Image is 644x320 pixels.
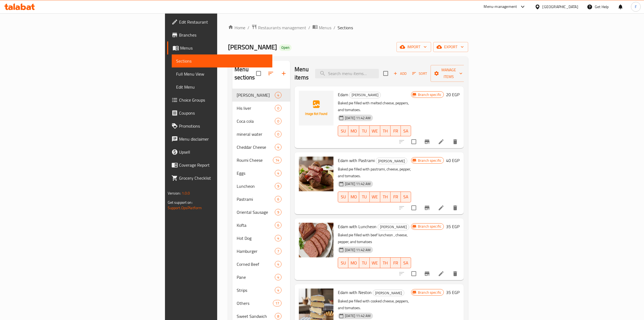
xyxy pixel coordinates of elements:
[295,65,309,82] h2: Menu items
[416,92,444,97] span: Branch specific
[275,184,281,189] span: 9
[338,192,348,202] button: SU
[167,15,273,28] a: Edit Restaurant
[275,119,281,124] span: 0
[351,259,357,267] span: MO
[338,257,348,268] button: SU
[275,248,282,254] div: items
[382,193,388,201] span: TH
[338,166,411,179] p: Baked pie filled with pastrami, cheese, pepper, and tomatoes.
[312,24,331,31] a: Menus
[273,301,281,306] span: 17
[315,69,379,78] input: search
[409,69,431,78] span: Sort items
[401,192,411,202] button: SA
[232,284,290,297] div: Strips4
[343,115,373,121] span: [DATE] 11:42 AM
[308,24,310,31] li: /
[275,313,282,319] div: items
[232,193,290,206] div: Pastrami6
[172,54,273,67] a: Sections
[391,69,409,78] span: Add item
[275,275,281,280] span: 4
[232,297,290,310] div: Others17
[275,288,281,293] span: 4
[338,100,411,113] p: Baked pie filled with melted cheese, peppers, and tomatoes.
[237,274,275,280] span: Pane
[275,236,281,241] span: 4
[237,287,275,293] span: Strips
[232,154,290,167] div: Roumi Cheese14
[275,144,282,150] div: items
[403,259,409,267] span: SA
[176,84,268,90] span: Edit Menu
[393,193,399,201] span: FR
[275,262,281,267] span: 4
[275,314,281,319] span: 8
[167,146,273,159] a: Upsell
[348,257,359,268] button: MO
[237,222,275,228] span: Kofta
[275,131,282,137] div: items
[299,157,333,191] img: Edam with Pastrami
[391,69,409,78] button: Add
[237,196,275,202] div: Pastrami
[446,289,460,296] h6: 35 EGP
[258,24,306,31] span: Restaurants management
[180,45,268,51] span: Menus
[431,65,467,82] button: Manage items
[438,270,444,277] a: Edit menu item
[433,42,468,52] button: export
[275,183,282,189] div: items
[232,115,290,128] div: Coca cola0
[349,92,381,98] span: [PERSON_NAME]
[403,127,409,135] span: SA
[438,44,464,50] span: export
[340,193,346,201] span: SU
[391,257,401,268] button: FR
[179,149,268,155] span: Upsell
[275,118,282,124] div: items
[449,201,462,214] button: delete
[370,125,380,136] button: WE
[343,181,373,186] span: [DATE] 11:42 AM
[237,92,275,98] div: Edam Cheese
[176,71,268,77] span: Full Menu View
[275,170,282,176] div: items
[421,201,434,214] button: Branch-specific-item
[237,118,275,124] span: Coca cola
[232,102,290,115] div: His liver0
[435,67,463,80] span: Manage items
[237,313,275,319] span: Sweet Sandwich
[393,70,407,77] span: Add
[237,157,273,163] span: Roumi Cheese
[333,24,335,31] li: /
[275,223,281,228] span: 6
[438,205,444,211] a: Edit menu item
[275,92,282,98] div: items
[273,157,282,163] div: items
[416,290,444,295] span: Branch specific
[237,235,275,241] div: Hot Dog
[237,105,275,111] span: His liver
[252,24,306,31] a: Restaurants management
[361,193,367,201] span: TU
[237,144,275,150] div: Cheddar Cheese
[237,131,275,137] span: mineral water
[168,190,181,197] span: Version:
[176,58,268,64] span: Sections
[370,257,380,268] button: WE
[408,268,420,279] span: Select to update
[232,206,290,219] div: Oriental Sausage9
[232,271,290,284] div: Pane4
[179,136,268,142] span: Menu disclaimer
[237,248,275,254] span: Hamburger
[359,192,369,202] button: TU
[167,28,273,41] a: Branches
[237,300,273,306] div: Others
[338,232,411,245] p: Baked pie filled with beef luncheon , cheese, pepper, and tomatoes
